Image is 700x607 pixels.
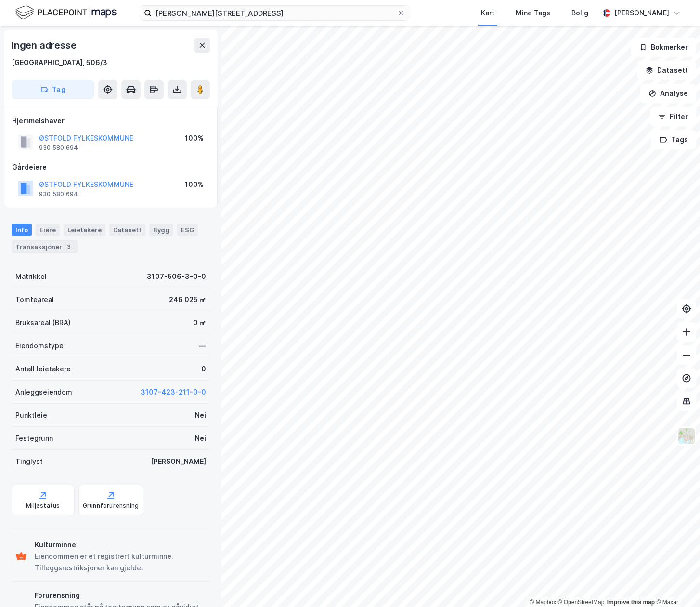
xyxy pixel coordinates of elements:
[141,386,206,398] button: 3107-423-211-0-0
[195,409,206,421] div: Nei
[640,84,696,103] button: Analyse
[15,409,47,421] div: Punktleie
[15,340,64,352] div: Eiendomstype
[558,599,605,606] a: OpenStreetMap
[15,433,53,444] div: Festegrunn
[195,433,206,444] div: Nei
[614,7,669,19] div: [PERSON_NAME]
[530,599,556,606] a: Mapbox
[651,130,696,149] button: Tags
[185,179,204,190] div: 100%
[149,224,173,236] div: Bygg
[12,161,209,173] div: Gårdeiere
[15,4,117,21] img: logo.f888ab2527a4732fd821a326f86c7f29.svg
[652,561,700,607] div: Kontrollprogram for chat
[177,224,198,236] div: ESG
[151,456,206,467] div: [PERSON_NAME]
[481,7,494,19] div: Kart
[193,317,206,329] div: 0 ㎡
[39,190,78,198] div: 930 580 694
[109,224,145,236] div: Datasett
[12,224,32,236] div: Info
[637,61,696,80] button: Datasett
[147,271,206,282] div: 3107-506-3-0-0
[15,294,54,305] div: Tomteareal
[199,340,206,352] div: —
[631,38,696,57] button: Bokmerker
[12,38,78,53] div: Ingen adresse
[15,363,71,375] div: Antall leietakere
[35,539,206,551] div: Kulturminne
[26,502,60,510] div: Miljøstatus
[39,144,78,152] div: 930 580 694
[36,224,60,236] div: Eiere
[12,80,94,99] button: Tag
[607,599,655,606] a: Improve this map
[650,107,696,126] button: Filter
[677,427,696,445] img: Z
[12,115,209,127] div: Hjemmelshaver
[15,386,72,398] div: Anleggseiendom
[185,132,204,144] div: 100%
[15,456,43,467] div: Tinglyst
[64,242,74,251] div: 3
[201,363,206,375] div: 0
[571,7,588,19] div: Bolig
[516,7,550,19] div: Mine Tags
[64,224,105,236] div: Leietakere
[12,240,78,253] div: Transaksjoner
[12,57,107,68] div: [GEOGRAPHIC_DATA], 506/3
[652,561,700,607] iframe: Chat Widget
[35,551,206,574] div: Eiendommen er et registrert kulturminne. Tilleggsrestriksjoner kan gjelde.
[15,317,71,329] div: Bruksareal (BRA)
[83,502,139,510] div: Grunnforurensning
[15,271,47,282] div: Matrikkel
[152,6,397,20] input: Søk på adresse, matrikkel, gårdeiere, leietakere eller personer
[169,294,206,305] div: 246 025 ㎡
[35,590,206,601] div: Forurensning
